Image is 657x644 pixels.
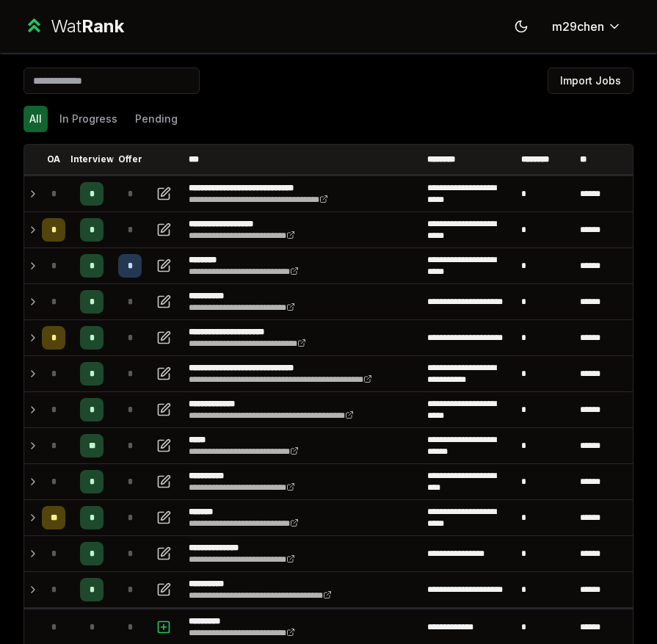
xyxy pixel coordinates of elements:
button: Import Jobs [548,68,634,94]
p: OA [47,153,60,165]
span: m29chen [552,18,604,35]
div: Wat [51,15,124,38]
button: m29chen [540,13,634,40]
button: Pending [129,106,184,132]
p: Interview [70,153,114,165]
a: WatRank [23,15,124,38]
button: In Progress [54,106,123,132]
span: Rank [81,15,124,37]
button: All [23,106,48,132]
p: Offer [118,153,142,165]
